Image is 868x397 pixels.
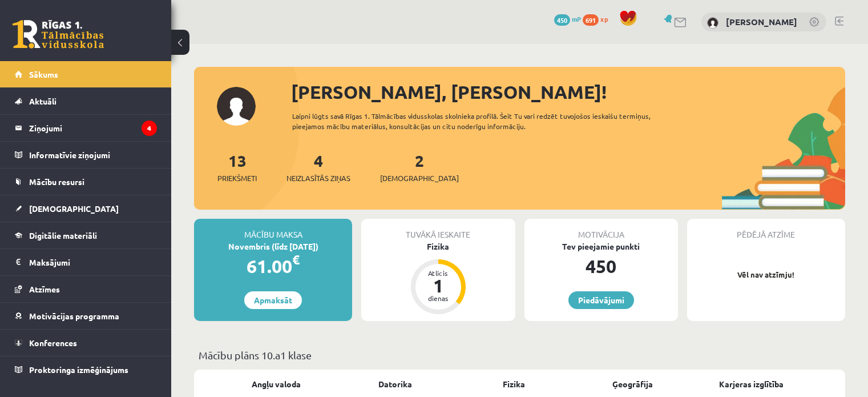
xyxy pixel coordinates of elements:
[29,142,157,168] legend: Informatīvie ziņojumi
[600,14,608,23] span: xp
[524,219,678,240] div: Motivācija
[421,295,455,302] div: dienas
[380,173,459,184] span: [DEMOGRAPHIC_DATA]
[29,177,84,187] span: Mācību resursi
[15,330,157,356] a: Konferences
[524,240,678,252] div: Tev pieejamie punkti
[217,173,257,184] span: Priekšmeti
[13,20,104,49] a: Rīgas 1. Tālmācības vidusskola
[524,252,678,280] div: 450
[15,195,157,222] a: [DEMOGRAPHIC_DATA]
[361,219,515,240] div: Tuvākā ieskaite
[693,269,839,280] p: Vēl nav atzīmju!
[244,291,302,309] a: Apmaksāt
[29,115,157,141] legend: Ziņojumi
[29,203,119,214] span: [DEMOGRAPHIC_DATA]
[15,88,157,114] a: Aktuāli
[194,240,352,252] div: Novembris (līdz [DATE])
[286,173,350,184] span: Neizlasītās ziņas
[707,17,718,29] img: Helēna Tīna Dubrovska
[421,270,455,276] div: Atlicis
[15,276,157,302] a: Atzīmes
[503,378,525,390] a: Fizika
[687,219,845,240] div: Pēdējā atzīme
[194,219,352,240] div: Mācību maksa
[15,222,157,248] a: Digitālie materiāli
[286,150,350,184] a: 4Neizlasītās ziņas
[15,115,157,141] a: Ziņojumi4
[217,150,257,184] a: 13Priekšmeti
[15,61,157,87] a: Sākums
[583,14,599,26] span: 691
[292,111,683,131] div: Laipni lūgts savā Rīgas 1. Tālmācības vidusskolas skolnieka profilā. Šeit Tu vari redzēt tuvojošo...
[421,276,455,295] div: 1
[568,291,634,309] a: Piedāvājumi
[29,364,128,375] span: Proktoringa izmēģinājums
[612,378,653,390] a: Ģeogrāfija
[29,249,157,275] legend: Maksājumi
[361,240,515,316] a: Fizika Atlicis 1 dienas
[554,14,570,26] span: 450
[291,78,845,106] div: [PERSON_NAME], [PERSON_NAME]!
[15,142,157,168] a: Informatīvie ziņojumi
[142,121,157,136] i: 4
[29,230,97,240] span: Digitālie materiāli
[199,347,841,363] p: Mācību plāns 10.a1 klase
[15,356,157,383] a: Proktoringa izmēģinājums
[29,338,77,348] span: Konferences
[252,378,301,390] a: Angļu valoda
[15,249,157,275] a: Maksājumi
[380,150,459,184] a: 2[DEMOGRAPHIC_DATA]
[15,303,157,329] a: Motivācijas programma
[361,240,515,252] div: Fizika
[15,169,157,195] a: Mācību resursi
[29,284,60,294] span: Atzīmes
[583,14,613,23] a: 691 xp
[292,251,300,268] span: €
[572,14,581,23] span: mP
[378,378,412,390] a: Datorika
[29,311,119,321] span: Motivācijas programma
[726,16,797,27] a: [PERSON_NAME]
[554,14,581,23] a: 450 mP
[29,69,58,79] span: Sākums
[29,96,56,106] span: Aktuāli
[719,378,784,390] a: Karjeras izglītība
[194,252,352,280] div: 61.00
